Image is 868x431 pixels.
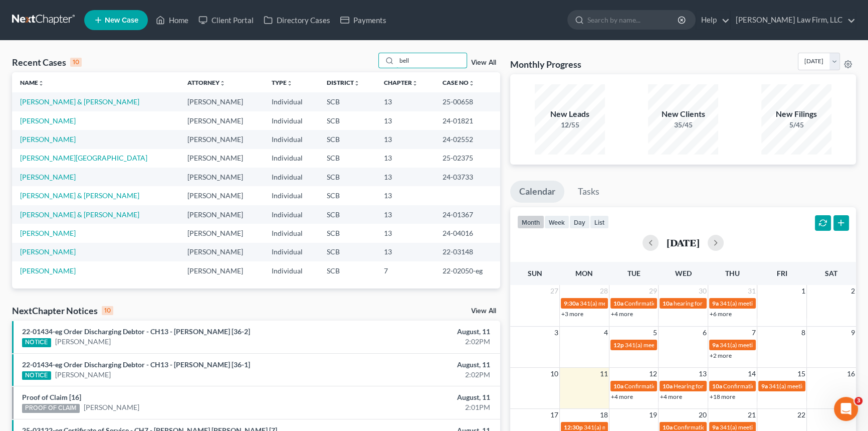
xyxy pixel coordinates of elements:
a: Typeunfold_more [272,79,293,86]
span: 10a [712,382,722,390]
a: [PERSON_NAME] & [PERSON_NAME] [20,191,139,200]
a: Client Portal [193,11,259,29]
a: Tasks [569,181,608,203]
td: 7 [376,261,435,280]
td: 13 [376,224,435,242]
span: 2 [850,285,856,297]
td: [PERSON_NAME] [179,243,263,261]
a: Districtunfold_more [327,79,360,86]
td: [PERSON_NAME] [179,111,263,130]
td: SCB [319,130,376,149]
a: Chapterunfold_more [384,79,418,86]
td: [PERSON_NAME] [179,205,263,224]
div: August, 11 [341,360,490,370]
span: 9a [712,341,719,349]
a: +6 more [710,310,732,318]
td: SCB [319,186,376,205]
div: August, 11 [341,392,490,402]
span: Confirmation Hearing for [PERSON_NAME] & [PERSON_NAME] [624,382,792,390]
span: 4 [603,327,609,339]
a: Proof of Claim [16] [22,393,81,401]
span: 3 [553,327,559,339]
td: 13 [376,168,435,186]
span: 30 [698,285,708,297]
span: 15 [796,368,806,380]
a: +18 more [710,393,735,400]
a: [PERSON_NAME] & [PERSON_NAME] [20,210,139,219]
a: Case Nounfold_more [443,79,475,86]
span: Fri [777,269,787,277]
button: week [544,215,569,229]
td: Individual [264,130,319,149]
span: 12 [648,368,658,380]
span: Wed [675,269,691,277]
h3: Monthly Progress [510,58,581,70]
span: 341(a) meeting for [PERSON_NAME] [625,341,722,349]
a: [PERSON_NAME] [55,337,111,347]
td: 25-00658 [435,92,500,111]
a: +2 more [710,352,732,359]
iframe: Intercom live chat [834,397,858,421]
div: 10 [102,306,113,315]
span: 9:30a [564,300,579,307]
td: [PERSON_NAME] [179,168,263,186]
span: 341(a) meeting for [720,300,768,307]
a: [PERSON_NAME] [20,229,76,237]
span: 27 [549,285,559,297]
td: Individual [264,92,319,111]
a: Attorneyunfold_more [187,79,226,86]
div: NOTICE [22,371,51,380]
i: unfold_more [287,80,293,86]
div: NextChapter Notices [12,305,113,317]
span: 29 [648,285,658,297]
i: unfold_more [469,80,475,86]
button: list [590,215,609,229]
div: New Leads [535,108,605,120]
span: 9 [850,327,856,339]
a: [PERSON_NAME] [84,402,139,412]
a: 22-01434-eg Order Discharging Debtor - CH13 - [PERSON_NAME] [36-2] [22,327,250,336]
i: unfold_more [38,80,44,86]
span: 7 [751,327,757,339]
td: Individual [264,224,319,242]
span: 6 [702,327,708,339]
a: 22-01434-eg Order Discharging Debtor - CH13 - [PERSON_NAME] [36-1] [22,360,250,369]
div: New Clients [648,108,718,120]
a: [PERSON_NAME] & [PERSON_NAME] [20,97,139,106]
button: day [569,215,590,229]
a: +3 more [561,310,583,318]
span: Sat [825,269,837,277]
td: 13 [376,205,435,224]
td: 13 [376,111,435,130]
span: Confirmation Hearing for La [PERSON_NAME] [723,382,845,390]
td: 13 [376,243,435,261]
span: 31 [747,285,757,297]
td: Individual [264,149,319,168]
span: 20 [698,409,708,421]
span: 22 [796,409,806,421]
input: Search by name... [396,53,467,68]
span: hearing for [PERSON_NAME] [674,300,751,307]
div: Recent Cases [12,56,82,68]
a: Help [696,11,730,29]
td: [PERSON_NAME] [179,224,263,242]
td: SCB [319,111,376,130]
td: SCB [319,224,376,242]
td: 24-02552 [435,130,500,149]
div: August, 11 [341,327,490,337]
td: 13 [376,92,435,111]
td: 22-03148 [435,243,500,261]
span: 3 [854,397,862,405]
span: Hearing for [PERSON_NAME] [674,382,752,390]
td: 13 [376,130,435,149]
a: [PERSON_NAME][GEOGRAPHIC_DATA] [20,154,147,162]
div: PROOF OF CLAIM [22,404,80,413]
span: Thu [725,269,740,277]
div: 5/45 [761,120,831,130]
span: 19 [648,409,658,421]
a: View All [471,308,496,315]
span: Confirmation Date for [PERSON_NAME] [674,423,780,431]
td: 24-04016 [435,224,500,242]
span: 21 [747,409,757,421]
span: 341(a) meeting for [PERSON_NAME] & [PERSON_NAME] [580,300,730,307]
